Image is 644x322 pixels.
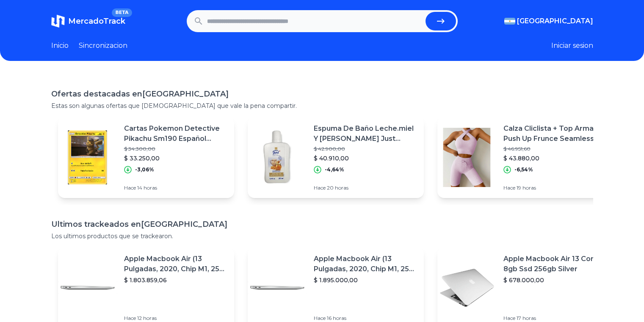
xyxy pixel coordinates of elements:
p: Hace 19 horas [503,184,607,191]
a: Featured imageEspuma De Baño Leche.miel Y [PERSON_NAME] Just 250ml Envios Gratis$ 42.900,00$ 40.9... [248,117,424,198]
p: Hace 12 horas [124,315,227,322]
p: $ 33.250,00 [124,154,227,162]
p: Apple Macbook Air 13 Core I5 8gb Ssd 256gb Silver [503,254,607,274]
a: Featured imageCalza Cliclista + Top Armado Push Up Frunce Seamless 031$ 46.951,60$ 43.880,00-6,54... [437,117,614,198]
p: Hace 14 horas [124,184,227,191]
img: MercadoTrack [51,14,65,28]
span: MercadoTrack [68,17,125,26]
p: -6,54% [514,166,533,173]
a: MercadoTrackBETA [51,14,125,28]
p: $ 1.895.000,00 [314,276,417,284]
p: Los ultimos productos que se trackearon. [51,232,593,240]
p: Hace 20 horas [314,184,417,191]
button: [GEOGRAPHIC_DATA] [504,16,593,26]
p: $ 1.803.859,06 [124,276,227,284]
p: Espuma De Baño Leche.miel Y [PERSON_NAME] Just 250ml Envios Gratis [314,124,417,144]
p: $ 40.910,00 [314,154,417,162]
img: Featured image [437,128,497,187]
span: [GEOGRAPHIC_DATA] [517,16,593,26]
img: Argentina [504,18,515,25]
p: -4,64% [325,166,344,173]
a: Sincronizacion [79,41,127,51]
img: Featured image [437,258,497,317]
p: $ 43.880,00 [503,154,607,162]
p: Estas son algunas ofertas que [DEMOGRAPHIC_DATA] que vale la pena compartir. [51,102,593,110]
h1: Ofertas destacadas en [GEOGRAPHIC_DATA] [51,88,593,100]
a: Featured imageCartas Pokemon Detective Pikachu Sm190 Español Chacarita$ 34.300,00$ 33.250,00-3,06... [58,117,234,198]
button: Iniciar sesion [551,41,593,51]
p: Apple Macbook Air (13 Pulgadas, 2020, Chip M1, 256 Gb De Ssd, 8 Gb De Ram) - Plata [124,254,227,274]
p: Apple Macbook Air (13 Pulgadas, 2020, Chip M1, 256 Gb De Ssd, 8 Gb De Ram) - Plata [314,254,417,274]
img: Featured image [248,258,307,317]
p: $ 678.000,00 [503,276,607,284]
p: $ 46.951,60 [503,146,607,152]
span: BETA [112,8,132,17]
h1: Ultimos trackeados en [GEOGRAPHIC_DATA] [51,218,593,230]
p: $ 34.300,00 [124,146,227,152]
p: Cartas Pokemon Detective Pikachu Sm190 Español Chacarita [124,124,227,144]
img: Featured image [58,128,117,187]
a: Inicio [51,41,69,51]
p: Hace 17 horas [503,315,607,322]
p: -3,06% [135,166,154,173]
p: Calza Cliclista + Top Armado Push Up Frunce Seamless 031 [503,124,607,144]
img: Featured image [58,258,117,317]
p: $ 42.900,00 [314,146,417,152]
img: Featured image [248,128,307,187]
p: Hace 16 horas [314,315,417,322]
